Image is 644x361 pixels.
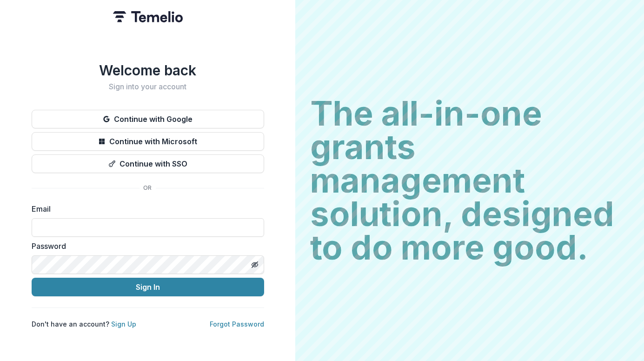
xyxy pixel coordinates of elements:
a: Sign Up [111,320,136,328]
label: Password [32,241,259,252]
label: Email [32,203,259,214]
a: Forgot Password [210,320,264,328]
button: Continue with Microsoft [32,132,264,151]
button: Sign In [32,278,264,296]
button: Continue with Google [32,110,264,128]
h2: Sign into your account [32,82,264,91]
h1: Welcome back [32,62,264,79]
button: Toggle password visibility [247,257,262,272]
button: Continue with SSO [32,154,264,173]
p: Don't have an account? [32,319,136,329]
img: Temelio [113,11,183,22]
